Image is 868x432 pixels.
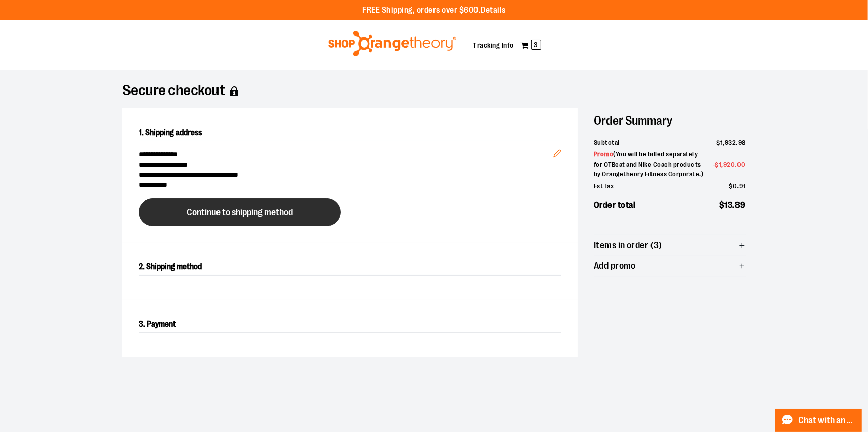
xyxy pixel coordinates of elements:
[594,235,746,256] button: Items in order (3)
[473,41,514,49] a: Tracking Info
[722,161,724,168] span: ,
[725,200,733,210] span: 13
[139,316,561,333] h2: 3. Payment
[720,139,723,146] span: 1
[736,139,739,146] span: .
[594,138,620,148] span: Subtotal
[719,161,722,168] span: 1
[594,108,746,133] h2: Order Summary
[715,161,719,168] span: $
[594,241,662,250] span: Items in order (3)
[594,199,636,212] span: Order total
[725,139,736,146] span: 932
[738,139,746,146] span: 98
[531,40,541,50] span: 3
[717,139,721,146] span: $
[713,160,746,170] span: -
[362,5,506,16] p: FREE Shipping, orders over $600.
[594,150,704,178] span: ( You will be billed separately for OTBeat and Nike Coach products by Orangetheory Fitness Corpor...
[122,86,746,96] h1: Secure checkout
[723,161,735,168] span: 920
[594,261,636,271] span: Add promo
[139,259,561,276] h2: 2. Shipping method
[739,182,746,190] span: 91
[799,416,856,425] span: Chat with an Expert
[481,6,506,15] a: Details
[719,200,725,210] span: $
[594,150,614,158] span: Promo
[187,208,293,217] span: Continue to shipping method
[733,182,737,190] span: 0
[139,125,561,141] h2: 1. Shipping address
[737,182,740,190] span: .
[735,200,746,210] span: 89
[735,161,737,168] span: .
[327,31,458,56] img: Shop Orangetheory
[729,182,733,190] span: $
[545,133,570,169] button: Edit
[737,161,746,168] span: 00
[594,256,746,277] button: Add promo
[723,139,725,146] span: ,
[775,409,862,432] button: Chat with an Expert
[733,200,735,210] span: .
[594,181,614,191] span: Est Tax
[139,198,341,226] button: Continue to shipping method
